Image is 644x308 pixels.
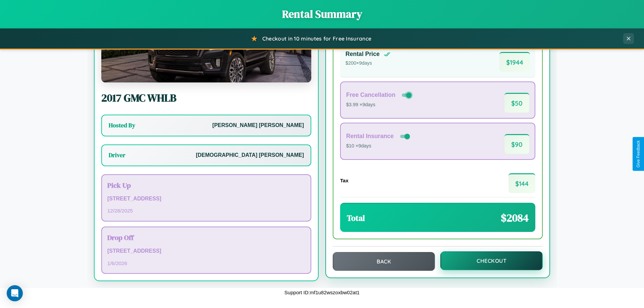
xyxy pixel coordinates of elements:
[504,134,529,154] span: $ 90
[345,51,380,58] h4: Rental Price
[501,210,529,225] span: $ 2084
[212,121,304,130] p: [PERSON_NAME] [PERSON_NAME]
[109,151,125,159] h3: Driver
[109,121,135,129] h3: Hosted By
[346,133,394,140] h4: Rental Insurance
[107,180,305,190] h3: Pick Up
[499,52,530,72] span: $ 1944
[508,173,535,193] span: $ 144
[346,142,411,150] p: $10 × 9 days
[347,212,365,224] h3: Total
[340,178,348,183] h4: Tax
[504,93,529,113] span: $ 50
[333,252,435,271] button: Back
[107,259,305,268] p: 1 / 6 / 2026
[345,59,390,68] p: $ 200 × 9 days
[101,90,311,105] h2: 2017 GMC WHLB
[107,233,305,242] h3: Drop Off
[7,7,637,21] h1: Rental Summary
[107,246,305,256] p: [STREET_ADDRESS]
[7,285,23,301] div: Open Intercom Messenger
[196,150,304,160] p: [DEMOGRAPHIC_DATA] [PERSON_NAME]
[440,251,543,270] button: Checkout
[107,206,305,215] p: 12 / 28 / 2025
[346,101,413,109] p: $3.99 × 9 days
[636,140,641,168] div: Give Feedback
[284,288,360,297] p: Support ID: mf1u82wszoxbw02at1
[262,35,371,42] span: Checkout in 10 minutes for Free Insurance
[346,91,395,99] h4: Free Cancellation
[107,194,305,204] p: [STREET_ADDRESS]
